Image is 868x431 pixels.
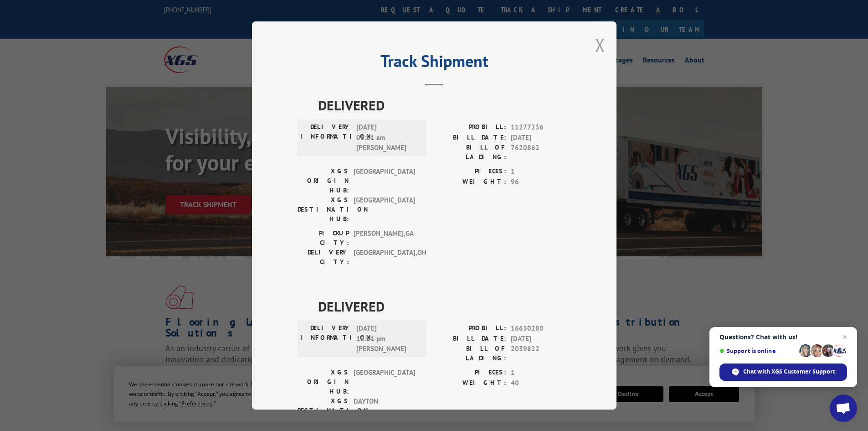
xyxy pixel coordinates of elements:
span: [GEOGRAPHIC_DATA] [354,166,415,195]
span: [PERSON_NAME] , GA [354,228,415,248]
span: [GEOGRAPHIC_DATA] [354,368,415,396]
span: [DATE] 12:51 pm [PERSON_NAME] [356,323,418,354]
span: 40 [511,378,571,389]
label: PICKUP CITY: [298,228,349,248]
label: BILL DATE: [434,133,506,143]
span: 11277236 [511,122,571,133]
span: 96 [511,177,571,187]
label: XGS DESTINATION HUB: [298,396,349,425]
label: PROBILL: [434,122,506,133]
label: BILL DATE: [434,334,506,344]
label: DELIVERY INFORMATION: [300,122,352,153]
span: Questions? Chat with us! [719,333,847,341]
label: PIECES: [434,166,506,177]
button: Close modal [595,33,605,57]
span: Close chat [839,332,850,343]
label: XGS DESTINATION HUB: [298,195,349,224]
span: 2039822 [511,344,571,363]
span: [GEOGRAPHIC_DATA] [354,195,415,224]
label: PIECES: [434,368,506,378]
span: 7620862 [511,143,571,162]
span: DELIVERED [318,296,571,317]
span: [DATE] 08:51 am [PERSON_NAME] [356,122,418,153]
span: 1 [511,368,571,378]
label: PROBILL: [434,323,506,334]
label: XGS ORIGIN HUB: [298,368,349,396]
span: Chat with XGS Customer Support [743,368,835,376]
span: 1 [511,166,571,177]
div: Chat with XGS Customer Support [719,363,847,381]
label: BILL OF LADING: [434,344,506,363]
label: BILL OF LADING: [434,143,506,162]
span: DAYTON [354,396,415,425]
span: [GEOGRAPHIC_DATA] , OH [354,248,415,267]
span: [DATE] [511,334,571,344]
label: WEIGHT: [434,378,506,389]
label: XGS ORIGIN HUB: [298,166,349,195]
span: DELIVERED [318,95,571,115]
label: DELIVERY CITY: [298,248,349,267]
span: [DATE] [511,133,571,143]
span: 16630280 [511,323,571,334]
span: Support is online [719,348,796,354]
div: Open chat [830,395,857,422]
h2: Track Shipment [298,55,571,72]
label: DELIVERY INFORMATION: [300,323,352,354]
label: WEIGHT: [434,177,506,187]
